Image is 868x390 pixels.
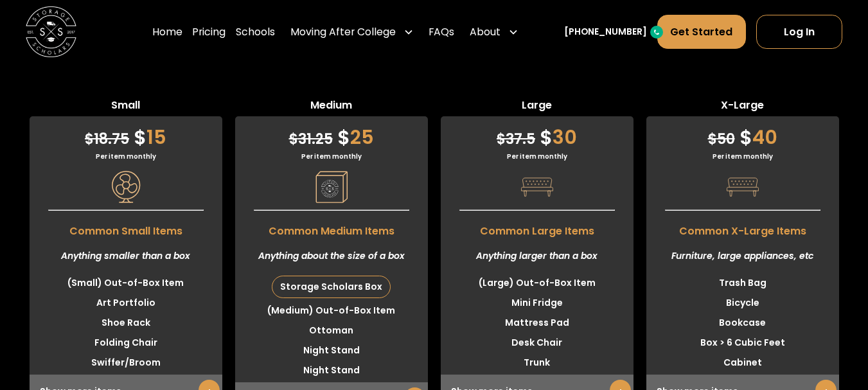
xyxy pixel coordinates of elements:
li: Night Stand [235,341,428,360]
div: Anything larger than a box [441,239,633,273]
li: Night Stand [235,360,428,380]
span: Small [30,98,222,116]
img: Pricing Category Icon [521,171,553,203]
li: Shoe Rack [30,313,222,333]
li: (Medium) Out-of-Box Item [235,301,428,321]
li: Trunk [441,353,633,373]
li: (Small) Out-of-Box Item [30,273,222,293]
a: Home [152,14,182,49]
li: Desk Chair [441,333,633,353]
div: Per item monthly [441,152,633,161]
li: Swiffer/Broom [30,353,222,373]
img: Pricing Category Icon [315,171,348,203]
span: Common X-Large Items [646,217,839,239]
span: Large [441,98,633,116]
a: FAQs [429,14,454,49]
div: Per item monthly [30,152,222,161]
div: Anything smaller than a box [30,239,222,273]
div: Per item monthly [646,152,839,161]
a: Pricing [192,14,226,49]
span: $ [85,129,94,149]
div: Per item monthly [235,152,428,161]
div: 15 [30,116,222,152]
li: Box > 6 Cubic Feet [646,333,839,353]
div: Moving After College [285,14,418,49]
div: About [470,24,500,40]
span: $ [497,129,506,149]
div: Storage Scholars Box [272,276,390,297]
span: 18.75 [85,129,129,149]
div: Anything about the size of a box [235,239,428,273]
li: Bookcase [646,313,839,333]
div: 40 [646,116,839,152]
div: About [465,14,523,49]
span: Common Small Items [30,217,222,239]
li: (Large) Out-of-Box Item [441,273,633,293]
span: X-Large [646,98,839,116]
span: $ [289,129,298,149]
span: $ [540,123,553,151]
a: Get Started [657,15,747,49]
div: 30 [441,116,633,152]
span: 50 [708,129,735,149]
span: Common Medium Items [235,217,428,239]
img: Pricing Category Icon [110,171,142,203]
span: $ [740,123,752,151]
span: $ [337,123,350,151]
span: Medium [235,98,428,116]
img: Storage Scholars main logo [26,6,76,57]
li: Art Portfolio [30,293,222,313]
li: Bicycle [646,293,839,313]
a: Schools [236,14,275,49]
span: 37.5 [497,129,535,149]
div: 25 [235,116,428,152]
img: Pricing Category Icon [727,171,759,203]
span: $ [708,129,717,149]
li: Ottoman [235,321,428,341]
div: Moving After College [290,24,396,40]
li: Folding Chair [30,333,222,353]
a: [PHONE_NUMBER] [564,25,647,39]
li: Cabinet [646,353,839,373]
li: Mini Fridge [441,293,633,313]
li: Trash Bag [646,273,839,293]
div: Furniture, large appliances, etc [646,239,839,273]
span: $ [134,123,146,151]
li: Mattress Pad [441,313,633,333]
a: Log In [756,15,842,49]
span: 31.25 [289,129,333,149]
span: Common Large Items [441,217,633,239]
